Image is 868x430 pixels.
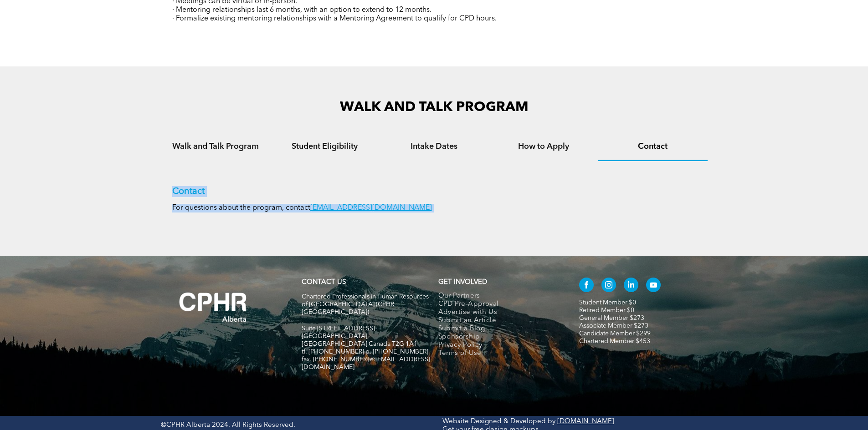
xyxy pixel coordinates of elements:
a: Privacy Policy [438,341,560,349]
span: ©CPHR Alberta 2024. All Rights Reserved. [161,422,295,429]
img: A white background with a few lines on it [161,274,266,340]
a: Website Designed & Developed by [442,418,555,425]
a: Submit an Article [438,317,560,325]
a: Student Member $0 [579,299,636,306]
p: For questions about the program, contact [172,204,696,212]
p: Contact [172,186,696,197]
a: Our Partners [438,292,560,300]
a: Submit a Blog [438,325,560,333]
h4: Walk and Talk Program [169,142,262,152]
h4: Student Eligibility [278,142,371,152]
a: youtube [646,278,661,294]
a: [DOMAIN_NAME] [557,418,614,425]
a: instagram [601,278,616,294]
h4: How to Apply [497,142,590,152]
span: GET INVOLVED [438,279,487,286]
a: Retired Member $0 [579,307,634,314]
a: linkedin [624,278,638,294]
h4: Intake Dates [388,142,481,152]
a: Candidate Member $299 [579,330,651,337]
a: CPD Pre-Approval [438,300,560,309]
span: Suite [STREET_ADDRESS] [302,325,375,332]
span: [GEOGRAPHIC_DATA], [GEOGRAPHIC_DATA] Canada T2G 1A1 [302,333,417,347]
a: Sponsorship [438,333,560,341]
a: CONTACT US [302,279,346,286]
h4: Contact [606,142,699,152]
span: Chartered Professionals in Human Resources of [GEOGRAPHIC_DATA] (CPHR [GEOGRAPHIC_DATA]) [302,293,429,315]
a: Associate Member $273 [579,323,648,329]
a: facebook [579,278,594,294]
a: Chartered Member $453 [579,338,650,344]
span: WALK AND TALK PROGRAM [340,101,529,114]
a: General Member $273 [579,315,644,321]
span: fax. [PHONE_NUMBER] e:[EMAIL_ADDRESS][DOMAIN_NAME] [302,356,430,370]
p: · Formalize existing mentoring relationships with a Mentoring Agreement to qualify for CPD hours. [172,15,696,23]
a: [EMAIL_ADDRESS][DOMAIN_NAME] [310,204,432,212]
a: Terms of Use [438,349,560,358]
span: tf. [PHONE_NUMBER] p. [PHONE_NUMBER] [302,349,428,355]
a: Advertise with Us [438,309,560,317]
p: · Mentoring relationships last 6 months, with an option to extend to 12 months. [172,6,696,15]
